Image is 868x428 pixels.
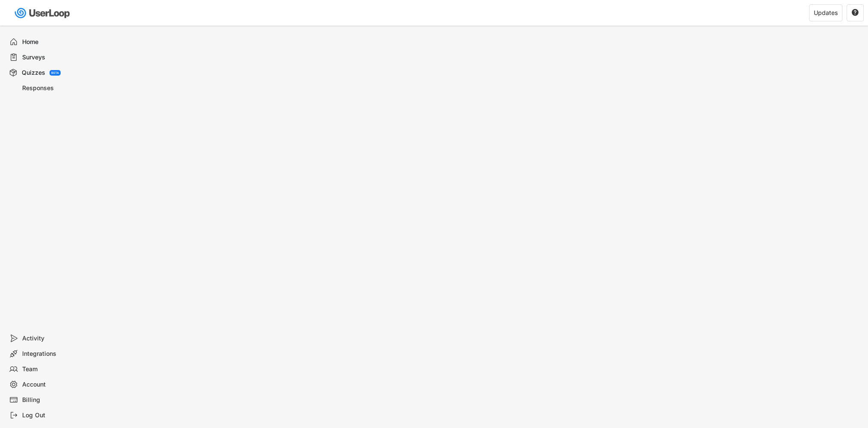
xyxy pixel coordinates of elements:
div: Log Out [22,411,79,419]
img: userloop-logo-01.svg [13,4,73,22]
div: Account [22,381,79,389]
div: Home [22,38,79,46]
div: Responses [22,84,79,92]
div: Updates [814,10,838,16]
div: Activity [22,334,79,343]
div: Integrations [22,350,79,358]
div: Quizzes [22,69,45,77]
div: BETA [51,71,59,74]
div: Team [22,365,79,373]
button:  [851,9,859,17]
text:  [852,9,859,16]
div: Surveys [22,53,79,62]
div: Billing [22,396,79,404]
